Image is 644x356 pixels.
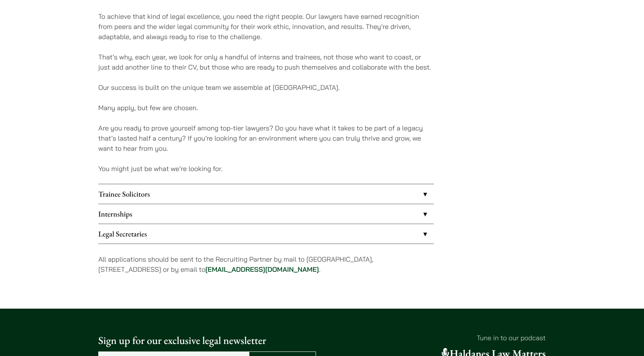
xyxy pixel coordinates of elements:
a: Legal Secretaries [98,224,434,244]
p: You might just be what we’re looking for. [98,164,434,174]
p: Tune in to our podcast [328,333,546,343]
a: [EMAIL_ADDRESS][DOMAIN_NAME] [205,265,319,274]
p: To achieve that kind of legal excellence, you need the right people. Our lawyers have earned reco... [98,11,434,42]
p: Are you ready to prove yourself among top-tier lawyers? Do you have what it takes to be part of a... [98,123,434,153]
p: That’s why, each year, we look for only a handful of interns and trainees, not those who want to ... [98,52,434,72]
a: Internships [98,204,434,224]
p: Sign up for our exclusive legal newsletter [98,333,316,348]
p: Many apply, but few are chosen. [98,103,434,113]
p: Our success is built on the unique team we assemble at [GEOGRAPHIC_DATA]. [98,82,434,92]
a: Trainee Solicitors [98,184,434,204]
p: All applications should be sent to the Recruiting Partner by mail to [GEOGRAPHIC_DATA], [STREET_A... [98,254,434,274]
